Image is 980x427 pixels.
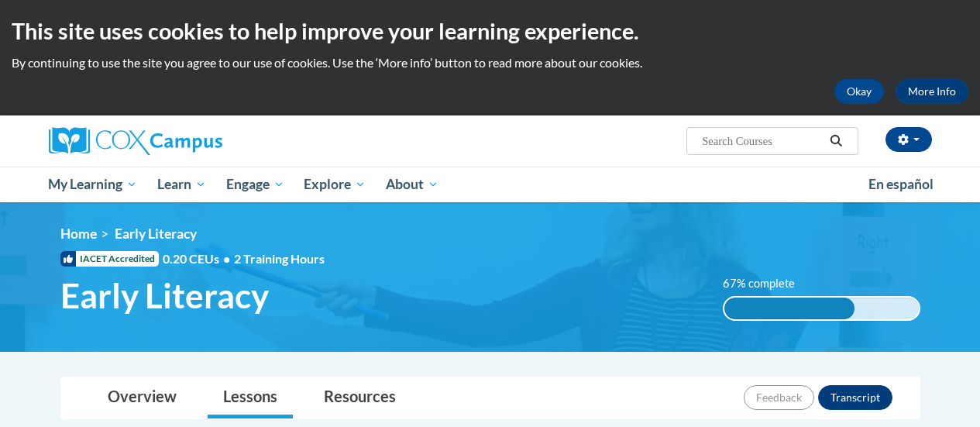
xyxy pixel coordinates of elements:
span: About [386,175,438,194]
a: Engage [216,167,294,202]
div: Main menu [37,167,944,202]
button: Transcript [818,385,892,410]
button: Account Settings [885,127,932,152]
a: My Learning [39,167,148,202]
a: About [376,167,449,202]
h2: This site uses cookies to help improve your learning experience. [12,15,968,46]
a: Learn [147,167,216,202]
button: Feedback [744,385,814,410]
span: • [223,251,230,266]
img: Cox Campus [49,127,222,155]
button: Okay [834,79,884,104]
a: Resources [308,377,411,418]
span: En español [868,176,934,192]
span: IACET Accredited [60,251,159,267]
p: By continuing to use the site you agree to our use of cookies. Use the ‘More info’ button to read... [12,54,968,71]
a: Lessons [208,377,293,418]
span: 0.20 CEUs [163,250,234,267]
label: 67% complete [723,275,812,292]
a: Overview [92,377,192,418]
span: 2 Training Hours [234,251,325,266]
span: Early Literacy [60,275,269,316]
div: 67% complete [724,298,854,319]
button: Search [824,132,848,150]
span: My Learning [48,175,137,194]
input: Search Courses [700,132,824,150]
span: Early Literacy [115,226,197,242]
a: Explore [294,167,376,202]
span: Learn [157,175,206,194]
a: Home [60,226,97,242]
span: Explore [304,175,366,194]
a: More Info [896,79,968,104]
span: Engage [226,175,284,194]
a: En español [858,168,944,201]
a: Cox Campus [49,127,328,155]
